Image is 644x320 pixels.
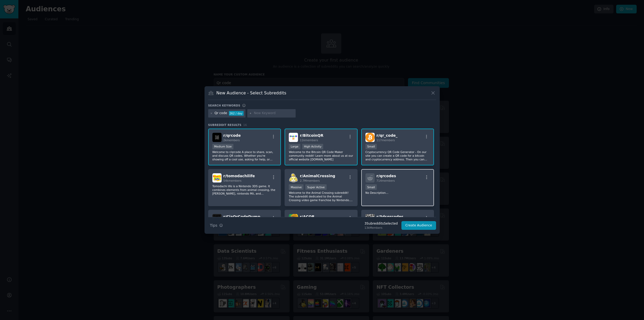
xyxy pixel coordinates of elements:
img: 3dsqrcodes [365,214,375,223]
img: qrcode [212,133,222,142]
img: qr_code_ [365,133,375,142]
div: High Activity [302,144,323,149]
span: r/ qr_code_ [376,133,397,138]
h3: Search keywords [208,104,240,107]
div: Qr code [214,111,227,116]
span: 117 members [376,139,395,142]
button: Tips [208,221,225,230]
div: 262 / day [229,111,244,116]
div: 3 Subreddit s Selected [364,221,398,226]
input: New Keyword [254,111,294,116]
span: 2k members [223,139,240,142]
span: 714 members [376,179,395,182]
span: 54k members [223,179,242,182]
span: r/ BitcoinQR [300,133,323,138]
span: r/ CiaQrCodeDump [223,215,260,219]
img: BitcoinQR [289,133,298,142]
span: r/ qrcodes [376,174,396,178]
img: CiaQrCodeDump [212,214,222,223]
span: 2.7M members [300,179,320,182]
span: r/ 3dsqrcodes [376,215,404,219]
div: Massive [289,184,303,190]
p: Welcome to the Bitcoin QR Code Maker community reddit! Learn more about us at our official websit... [289,150,353,161]
div: Small [365,184,377,190]
h3: New Audience - Select Subreddits [216,90,286,96]
img: tomodachilife [212,173,222,182]
div: Small [365,144,377,149]
p: No Description... [365,191,430,195]
span: r/ tomodachilife [223,174,255,178]
span: r/ AnimalCrossing [300,174,335,178]
p: Cryptocurrency QR Code Generator - On our site you can create a QR code for a bitcoin and cryptoc... [365,150,430,161]
div: Large [289,144,300,149]
span: r/ ACQR [300,215,315,219]
p: Tomodachi life is a Nintendo 3DS game. It combines elements from animal crossing, the [PERSON_NAM... [212,184,277,195]
span: r/ qrcode [223,133,241,138]
span: 16 [243,123,247,126]
span: 11k members [300,139,318,142]
div: Medium Size [212,144,234,149]
img: AnimalCrossing [289,173,298,182]
span: Subreddit Results [208,123,242,127]
div: Super Active [305,184,327,190]
button: Create Audience [401,221,436,230]
p: Welcome to r/qrcode A place to share, scan, and discuss QR codes. Whether you're showing off a co... [212,150,277,161]
p: Welcome to the Animal Crossing subreddit! The subreddit dedicated to the Animal Crossing video ga... [289,191,353,202]
span: Tips [210,223,217,228]
div: 13k Members [364,226,398,230]
img: ACQR [289,214,298,223]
